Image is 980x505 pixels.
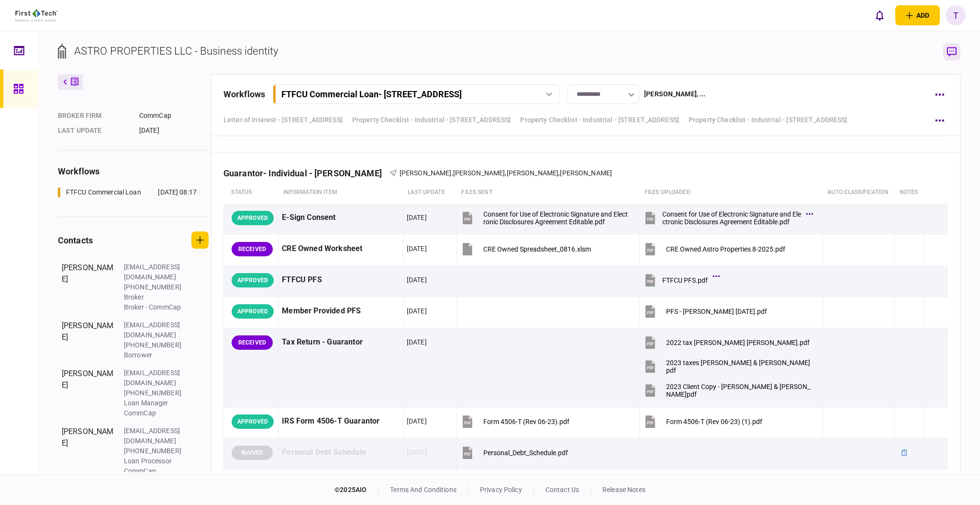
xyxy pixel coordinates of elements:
div: [PHONE_NUMBER] [124,340,186,350]
div: [PERSON_NAME] [62,262,114,312]
div: PFS - Andy stroman july 1, 2025.pdf [666,308,767,315]
div: WAIVED [232,446,273,460]
div: T [946,5,966,25]
a: terms and conditions [390,486,457,494]
div: [DATE] [407,416,427,426]
div: [PHONE_NUMBER] [124,282,186,292]
div: [EMAIL_ADDRESS][DOMAIN_NAME] [124,262,186,282]
div: Guarantor- Individual - [PERSON_NAME] [223,168,390,178]
div: broker firm [58,111,130,121]
th: status [223,182,278,204]
th: auto classification [823,182,894,204]
a: Letter of Interest - [STREET_ADDRESS] [223,115,343,125]
a: privacy policy [480,486,522,494]
span: , [452,169,453,177]
button: 2023 Client Copy - Stroman, Andrew K & Ashlie S.pdf [643,379,811,401]
div: Form 4506-T (Rev 06-23).pdf [483,418,569,425]
img: client company logo [15,9,58,22]
div: [DATE] [407,213,427,222]
div: 2023 taxes Stroman, Andrew K & Ashlie S.pdf [666,359,811,374]
div: [EMAIL_ADDRESS][DOMAIN_NAME] [124,320,186,340]
div: [PERSON_NAME] [62,368,114,418]
span: , [558,169,560,177]
button: open notifications list [869,5,890,25]
button: PFS - Andy stroman july 1, 2025.pdf [643,300,767,322]
div: [DATE] [407,448,427,457]
button: FTFCU PFS.pdf [643,269,717,291]
div: RECEIVED [232,242,273,256]
button: Consent for Use of Electronic Signature and Electronic Disclosures Agreement Editable.pdf [643,207,811,229]
button: FTFCU Commercial Loan- [STREET_ADDRESS] [273,84,560,104]
div: Broker - CommCap [124,302,186,312]
div: APPROVED [232,304,274,319]
span: [PERSON_NAME] [400,169,452,177]
button: 2023 taxes Stroman, Andrew K & Ashlie S.pdf [643,356,811,377]
div: Loan Manager [124,398,186,408]
div: [DATE] [139,126,209,136]
span: [PERSON_NAME] [507,169,559,177]
div: contacts [58,234,93,247]
th: Information item [278,182,403,204]
button: 2022 tax Andy Ashlie Stroman.pdf [643,332,810,353]
div: 2023 Client Copy - Stroman, Andrew K & Ashlie S.pdf [666,383,811,398]
a: release notes [602,486,646,494]
button: Form 4506-T (Rev 06-23).pdf [460,411,569,432]
div: Consent for Use of Electronic Signature and Electronic Disclosures Agreement Editable.pdf [662,210,801,226]
div: CRE Owned Astro Properties 8-2025.pdf [666,245,785,253]
div: APPROVED [232,273,274,287]
a: Property Checklist - Industrial - [STREET_ADDRESS] [520,115,679,125]
th: notes [895,182,924,204]
div: CommCap [139,111,209,121]
div: Loan Processor [124,456,186,466]
div: FTFCU PFS.pdf [662,276,708,284]
div: CommCap [124,466,186,476]
div: © 2025 AIO [334,485,379,495]
div: [PERSON_NAME] [62,426,114,476]
div: APPROVED [232,211,274,225]
div: 2022 tax Andy Ashlie Stroman.pdf [666,339,810,346]
div: [PERSON_NAME] , ... [644,89,705,99]
div: APPROVED [232,414,274,429]
button: open adding identity options [895,5,940,25]
a: FTFCU Commercial Loan[DATE] 08:17 [58,187,197,197]
div: Consent for Use of Electronic Signature and Electronic Disclosures Agreement Editable.pdf [483,210,628,226]
div: Member Provided PFS [282,300,400,322]
div: CRE Owned Spreadsheet_0816.xlsm [483,245,591,253]
div: IRS Form 4506-T Guarantor [282,411,400,432]
div: [DATE] [407,244,427,253]
div: Form 4506-T (Rev 06-23) (1).pdf [666,418,762,425]
div: [PHONE_NUMBER] [124,446,186,456]
th: last update [403,182,457,204]
th: files sent [457,182,639,204]
div: Personal Debt Schedule [282,442,400,463]
div: [PHONE_NUMBER] [124,388,186,398]
div: [PERSON_NAME] [62,320,114,360]
div: FTFCU Commercial Loan [66,187,141,197]
div: ASTRO PROPERTIES LLC - Business identity [74,43,278,59]
span: [PERSON_NAME] [560,169,612,177]
div: last update [58,126,130,136]
span: [PERSON_NAME] [453,169,505,177]
div: RECEIVED [232,335,273,350]
div: [DATE] 08:17 [158,187,197,197]
a: Property Checklist - Industrial - [STREET_ADDRESS] [689,115,847,125]
a: Property Checklist - Industrial - [STREET_ADDRESS] [352,115,511,125]
div: [EMAIL_ADDRESS][DOMAIN_NAME] [124,368,186,388]
div: FTFCU PFS [282,269,400,291]
div: [DATE] [407,337,427,347]
button: Personal_Debt_Schedule.pdf [460,442,568,463]
div: [DATE] [407,306,427,316]
div: E-Sign Consent [282,207,400,229]
div: CommCap [124,408,186,418]
div: Tax Return - Guarantor [282,332,400,353]
div: Broker [124,292,186,302]
div: [DATE] [407,275,427,285]
th: Files uploaded [640,182,823,204]
button: Form 4506-T (Rev 06-23) (1).pdf [643,411,762,432]
div: workflows [58,165,209,178]
button: CRE Owned Spreadsheet_0816.xlsm [460,238,591,260]
div: [EMAIL_ADDRESS][DOMAIN_NAME] [124,426,186,446]
div: FTFCU Commercial Loan - [STREET_ADDRESS] [281,89,462,99]
div: CRE Owned Worksheet [282,238,400,260]
div: Personal_Debt_Schedule.pdf [483,449,568,457]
